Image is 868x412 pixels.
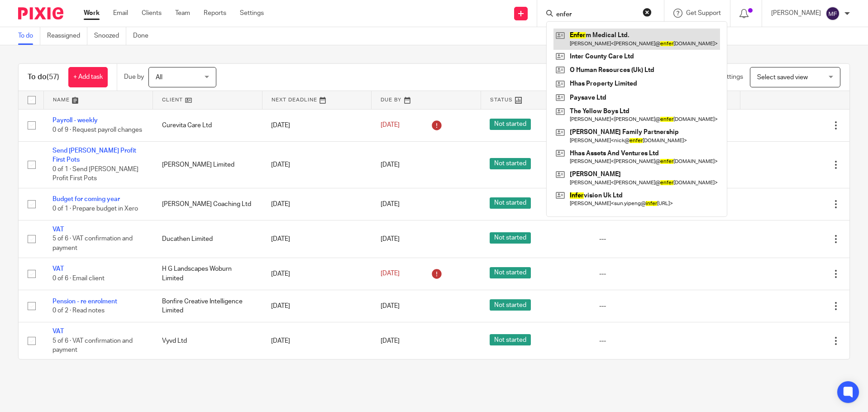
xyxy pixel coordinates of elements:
[262,188,372,220] td: [DATE]
[52,206,138,212] span: 0 of 1 · Prepare budget in Xero
[757,74,808,81] span: Select saved view
[153,220,262,258] td: Ducathen Limited
[381,201,400,207] span: [DATE]
[771,9,821,18] p: [PERSON_NAME]
[68,67,108,87] a: + Add task
[490,334,531,345] span: Not started
[94,27,126,45] a: Snoozed
[52,127,142,133] span: 0 of 9 · Request payroll changes
[262,141,372,188] td: [DATE]
[84,9,100,18] a: Work
[240,9,264,18] a: Settings
[153,322,262,359] td: Vyvd Ltd
[52,307,105,314] span: 0 of 2 · Read notes
[153,188,262,220] td: [PERSON_NAME] Coaching Ltd
[490,299,531,311] span: Not started
[52,338,133,354] span: 5 of 6 · VAT confirmation and payment
[381,236,400,242] span: [DATE]
[113,9,128,18] a: Email
[153,141,262,188] td: [PERSON_NAME] Limited
[381,122,400,129] span: [DATE]
[18,7,63,19] img: Pixie
[825,6,840,21] img: svg%3E
[381,271,400,277] span: [DATE]
[599,336,731,345] div: ---
[599,269,731,278] div: ---
[153,258,262,290] td: H G Landscapes Woburn Limited
[28,72,59,82] h1: To do
[52,148,136,163] a: Send [PERSON_NAME] Profit First Pots
[490,158,531,169] span: Not started
[262,258,372,290] td: [DATE]
[381,303,400,309] span: [DATE]
[599,302,731,311] div: ---
[52,196,120,202] a: Budget for coming year
[204,9,226,18] a: Reports
[555,11,637,19] input: Search
[643,8,652,17] button: Clear
[156,74,162,81] span: All
[52,328,64,335] a: VAT
[52,236,133,252] span: 5 of 6 · VAT confirmation and payment
[490,267,531,278] span: Not started
[52,166,138,182] span: 0 of 1 · Send [PERSON_NAME] Profit First Pots
[52,226,64,233] a: VAT
[490,197,531,209] span: Not started
[490,119,531,130] span: Not started
[381,162,400,168] span: [DATE]
[490,232,531,244] span: Not started
[153,109,262,141] td: Curevita Care Ltd
[124,72,144,81] p: Due by
[52,275,105,282] span: 0 of 6 · Email client
[18,27,40,45] a: To do
[262,290,372,322] td: [DATE]
[686,10,721,16] span: Get Support
[47,73,59,81] span: (57)
[52,266,64,272] a: VAT
[52,117,98,124] a: Payroll - weekly
[175,9,190,18] a: Team
[153,290,262,322] td: Bonfire Creative Intelligence Limited
[142,9,162,18] a: Clients
[262,322,372,359] td: [DATE]
[262,220,372,258] td: [DATE]
[381,338,400,344] span: [DATE]
[133,27,155,45] a: Done
[52,298,117,305] a: Pension - re enrolment
[599,235,731,244] div: ---
[262,109,372,141] td: [DATE]
[47,27,87,45] a: Reassigned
